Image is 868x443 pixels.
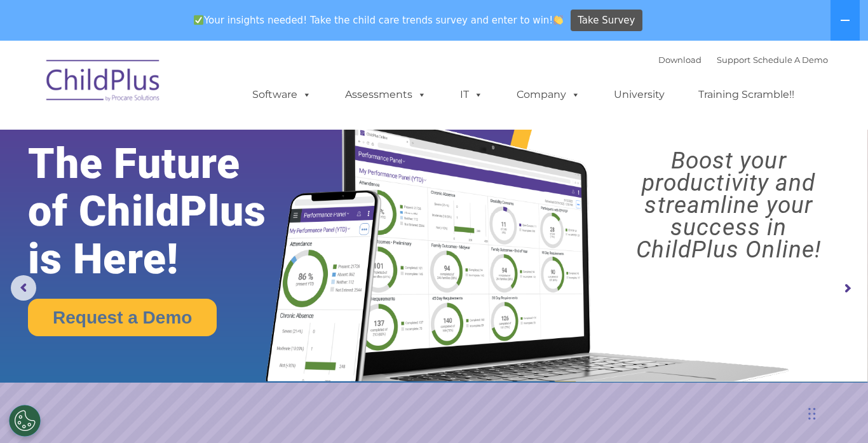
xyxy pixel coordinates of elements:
[194,15,203,25] img: ✅
[601,82,677,107] a: University
[660,313,868,443] iframe: Chat Widget
[504,82,593,107] a: Company
[808,395,816,433] div: Drag
[9,405,41,437] button: Cookies Settings
[686,82,807,107] a: Training Scramble!!
[177,84,215,93] span: Last name
[600,149,857,261] rs-layer: Boost your productivity and streamline your success in ChildPlus Online!
[658,55,702,65] a: Download
[553,15,563,25] img: 👏
[40,51,167,114] img: ChildPlus by Procare Solutions
[753,55,828,65] a: Schedule A Demo
[447,82,496,107] a: IT
[240,82,324,107] a: Software
[28,140,305,283] rs-layer: The Future of ChildPlus is Here!
[571,10,642,32] a: Take Survey
[332,82,439,107] a: Assessments
[578,10,635,32] span: Take Survey
[188,8,569,33] span: Your insights needed! Take the child care trends survey and enter to win!
[658,55,828,65] font: |
[717,55,750,65] a: Support
[28,299,217,336] a: Request a Demo
[177,136,231,146] span: Phone number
